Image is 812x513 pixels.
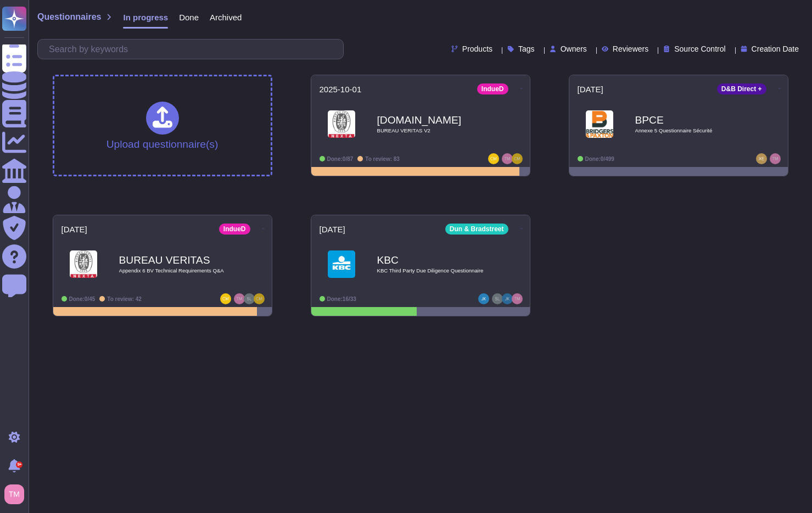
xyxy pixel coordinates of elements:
div: Upload questionnaire(s) [107,102,219,149]
img: user [492,293,503,304]
b: [DOMAIN_NAME] [377,115,487,125]
img: user [220,293,231,304]
span: Done: 16/33 [327,296,356,302]
img: user [478,293,489,304]
span: To review: 42 [107,296,142,302]
span: [DATE] [320,225,345,233]
div: IndueD [219,224,250,235]
div: Dun & Bradstreet [445,224,508,235]
span: Questionnaires [37,13,101,21]
span: Products [462,45,492,53]
span: Creation Date [752,45,799,53]
img: user [770,153,781,164]
span: To review: 83 [365,156,400,162]
img: Logo [586,110,613,138]
img: Logo [328,110,355,138]
div: D&B Direct + [717,83,766,94]
img: user [502,293,513,304]
span: Appendix 6 BV Technical Requirements Q&A [119,268,229,274]
span: In progress [123,13,168,21]
div: IndueD [477,83,508,94]
span: 2025-10-01 [320,85,362,93]
img: Logo [328,250,355,278]
b: BPCE [635,115,745,125]
span: Done [179,13,199,21]
b: BUREAU VERITAS [119,255,229,265]
img: user [502,153,513,164]
button: user [2,482,32,506]
img: user [512,293,523,304]
span: Source Control [674,45,725,53]
img: user [512,153,523,164]
span: Done: 0/87 [327,156,354,162]
span: BUREAU VERITAS V2 [377,128,487,133]
span: [DATE] [61,225,87,233]
span: KBC Third Party Due Diligence Questionnaire [377,268,487,274]
img: user [234,293,245,304]
div: 9+ [16,461,23,468]
span: Archived [210,13,242,21]
img: Logo [70,250,97,278]
span: Owners [561,45,587,53]
img: user [488,153,499,164]
span: Done: 0/45 [69,296,96,302]
img: user [244,293,255,304]
img: user [756,153,767,164]
span: Done: 0/499 [585,156,614,162]
span: Annexe 5 Questionnaire Sécurité [635,128,745,133]
span: Tags [518,45,535,53]
span: [DATE] [578,85,603,93]
img: user [4,484,24,504]
img: user [254,293,265,304]
span: Reviewers [613,45,648,53]
b: KBC [377,255,487,265]
input: Search by keywords [43,40,343,59]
